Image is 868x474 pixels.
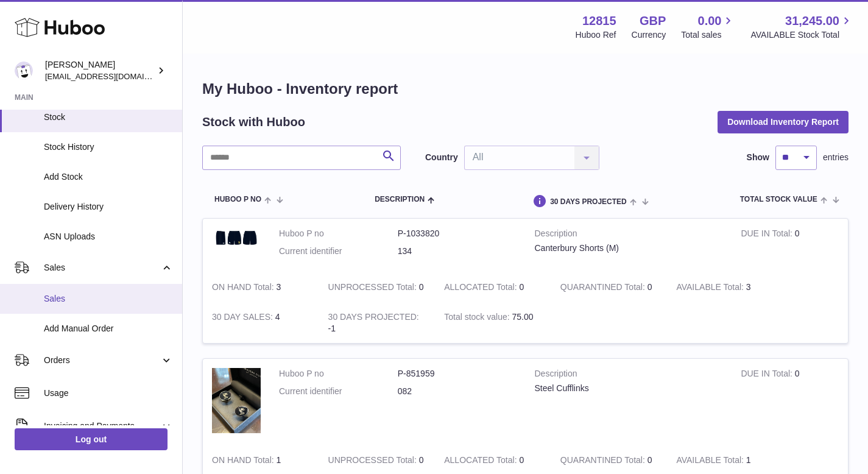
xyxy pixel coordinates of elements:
[212,368,261,433] img: product image
[741,369,794,381] strong: DUE IN Total
[435,272,551,302] td: 0
[44,323,173,334] span: Add Manual Order
[535,368,723,383] strong: Description
[647,455,652,465] span: 0
[667,272,783,302] td: 3
[279,386,398,397] dt: Current identifier
[750,13,853,41] a: 31,245.00 AVAILABLE Stock Total
[328,282,419,295] strong: UNPROCESSED Total
[44,171,173,183] span: Add Stock
[732,359,848,445] td: 0
[425,152,458,163] label: Country
[279,228,398,239] dt: Huboo P no
[45,59,155,82] div: [PERSON_NAME]
[535,383,723,394] div: Steel Cufflinks
[444,282,519,295] strong: ALLOCATED Total
[44,293,173,305] span: Sales
[535,242,723,254] div: Canterbury Shorts (M)
[202,114,305,130] h2: Stock with Huboo
[750,29,853,41] span: AVAILABLE Stock Total
[212,455,277,468] strong: ON HAND Total
[15,62,33,80] img: shophawksclub@gmail.com
[279,368,398,380] dt: Huboo P no
[44,262,160,274] span: Sales
[45,71,179,81] span: [EMAIL_ADDRESS][DOMAIN_NAME]
[444,455,519,468] strong: ALLOCATED Total
[398,246,517,257] dd: 134
[718,111,849,133] button: Download Inventory Report
[632,29,666,41] div: Currency
[44,420,160,432] span: Invoicing and Payments
[398,368,517,380] dd: P-851959
[328,312,419,325] strong: 30 DAYS PROJECTED
[203,272,319,302] td: 3
[375,196,425,203] span: Description
[214,196,261,203] span: Huboo P no
[747,152,769,163] label: Show
[550,198,627,206] span: 30 DAYS PROJECTED
[319,302,436,344] td: -1
[640,13,666,29] strong: GBP
[319,272,436,302] td: 0
[44,355,160,366] span: Orders
[444,312,512,325] strong: Total stock value
[785,13,839,29] span: 31,245.00
[203,302,319,344] td: 4
[398,228,517,239] dd: P-1033820
[582,13,616,29] strong: 12815
[212,282,277,295] strong: ON HAND Total
[44,387,173,399] span: Usage
[44,111,173,123] span: Stock
[212,312,275,325] strong: 30 DAY SALES
[44,201,173,213] span: Delivery History
[44,231,173,242] span: ASN Uploads
[676,282,746,295] strong: AVAILABLE Total
[576,29,616,41] div: Huboo Ref
[512,312,534,322] span: 75.00
[740,196,817,203] span: Total stock value
[202,79,849,99] h1: My Huboo - Inventory report
[823,152,849,163] span: entries
[15,428,168,450] a: Log out
[44,141,173,153] span: Stock History
[398,386,517,397] dd: 082
[647,282,652,292] span: 0
[328,455,419,468] strong: UNPROCESSED Total
[560,455,647,468] strong: QUARANTINED Total
[698,13,722,29] span: 0.00
[681,13,735,41] a: 0.00 Total sales
[212,228,261,250] img: product image
[732,219,848,272] td: 0
[681,29,735,41] span: Total sales
[560,282,647,295] strong: QUARANTINED Total
[741,228,794,241] strong: DUE IN Total
[676,455,746,468] strong: AVAILABLE Total
[279,246,398,257] dt: Current identifier
[535,228,723,242] strong: Description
